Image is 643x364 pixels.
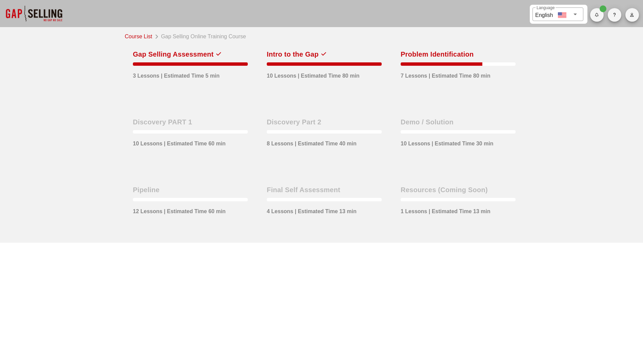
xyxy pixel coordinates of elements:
div: Final Self Assessment [267,184,340,195]
div: Gap Selling Online Training Course [158,31,246,41]
div: 4 Lessons | Estimated Time 13 min [267,204,357,216]
div: Discovery Part 2 [267,117,321,127]
div: 3 Lessons | Estimated Time 5 min [133,68,220,80]
div: 7 Lessons | Estimated Time 80 min [401,68,490,80]
div: 10 Lessons | Estimated Time 60 min [133,136,226,148]
div: Discovery PART 1 [133,117,192,127]
div: English [535,9,553,19]
div: Gap Selling Assessment [133,49,214,60]
div: 10 Lessons | Estimated Time 80 min [267,68,360,80]
div: Resources (Coming Soon) [401,184,488,195]
div: Pipeline [133,184,160,195]
div: 10 Lessons | Estimated Time 30 min [401,136,494,148]
div: Problem Identification [401,49,474,60]
a: Course List [125,31,155,41]
div: Intro to the Gap [267,49,319,60]
div: 12 Lessons | Estimated Time 60 min [133,204,226,216]
label: Language [537,5,555,11]
div: LanguageEnglish [533,7,583,21]
span: Badge [600,5,606,12]
div: 8 Lessons | Estimated Time 40 min [267,136,357,148]
div: 1 Lessons | Estimated Time 13 min [401,204,490,216]
div: Demo / Solution [401,117,454,127]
